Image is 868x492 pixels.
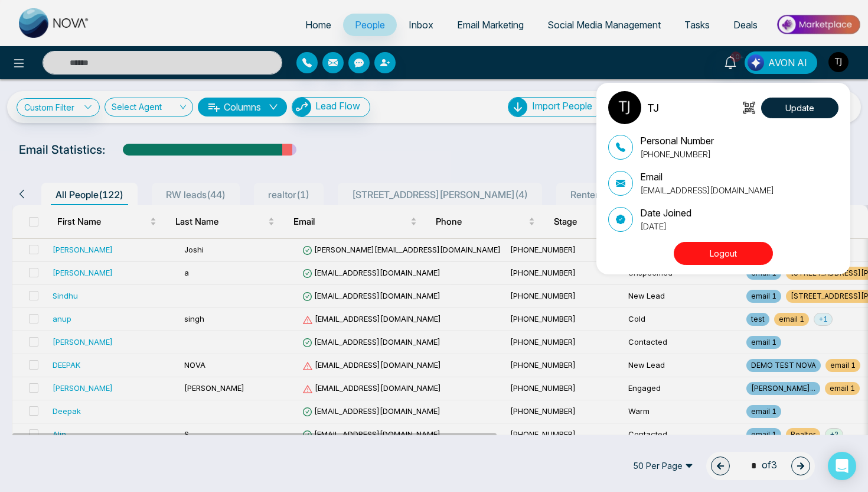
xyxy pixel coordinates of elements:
[640,170,774,184] p: Email
[647,100,659,116] p: TJ
[761,98,838,118] button: Update
[674,242,773,265] button: Logout
[640,134,714,148] p: Personal Number
[640,184,774,196] p: [EMAIL_ADDRESS][DOMAIN_NAME]
[640,148,714,160] p: [PHONE_NUMBER]
[640,220,691,232] p: [DATE]
[640,206,691,220] p: Date Joined
[828,452,856,480] div: Open Intercom Messenger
